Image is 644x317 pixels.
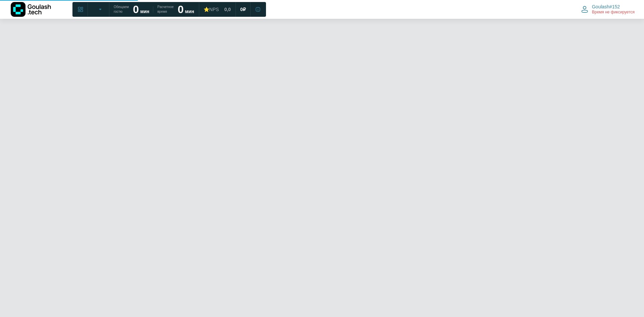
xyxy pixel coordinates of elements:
span: Goulash#152 [592,4,620,10]
a: ⭐NPS 0,0 [200,3,235,15]
span: 0,0 [224,6,231,12]
strong: 0 [178,3,184,15]
a: 0 ₽ [236,3,250,15]
img: Логотип компании Goulash.tech [11,2,51,17]
span: ₽ [243,6,246,12]
strong: 0 [133,3,139,15]
button: Goulash#152 Время не фиксируется [577,2,639,16]
span: мин [140,9,149,14]
a: Обещаем гостю 0 мин Расчетное время 0 мин [110,3,198,15]
span: Обещаем гостю [114,5,129,14]
span: NPS [209,7,219,12]
div: ⭐ [204,6,219,12]
span: Расчетное время [157,5,173,14]
span: Время не фиксируется [592,10,635,15]
span: 0 [240,6,243,12]
span: мин [185,9,194,14]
